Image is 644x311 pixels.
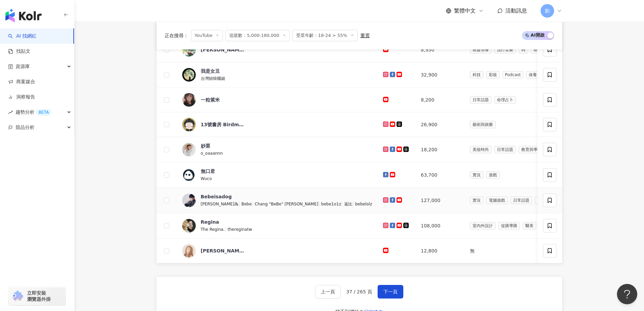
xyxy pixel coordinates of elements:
[201,121,245,128] div: 13號書房 Birdman
[8,94,35,101] a: 洞察報告
[8,48,30,55] a: 找貼文
[182,118,196,131] img: KOL Avatar
[182,168,196,182] img: KOL Avatar
[228,227,252,232] span: thereginatw
[415,213,464,239] td: 108,000
[415,188,464,213] td: 127,000
[321,202,341,206] span: bebe1o1z
[545,7,550,15] span: 劉
[486,171,500,179] span: 遊戲
[519,146,544,153] span: 教育與學習
[182,244,372,258] a: KOL Avatar[PERSON_NAME]《RouTube》
[470,121,496,128] span: 藝術與娛樂
[494,146,516,153] span: 日常話題
[201,142,210,149] div: 妙栗
[27,290,51,302] span: 立即安裝 瀏覽器外掛
[470,96,492,104] span: 日常話題
[346,289,372,294] span: 37 / 265 頁
[182,143,196,156] img: KOL Avatar
[182,219,196,232] img: KOL Avatar
[225,30,290,41] span: 追蹤數：5,000-180,000
[519,46,528,53] span: 狗
[415,62,464,88] td: 32,900
[182,142,372,157] a: KOL Avatar妙栗o_oaaannn
[341,201,344,206] span: |
[318,201,321,206] span: |
[182,118,372,131] a: KOL Avatar13號書房 Birdman
[494,46,516,53] span: 流行音樂
[486,71,500,79] span: 彩妝
[531,46,552,53] span: 命理占卜
[5,9,42,22] img: logo
[352,201,355,206] span: |
[470,146,492,153] span: 美妝時尚
[182,244,196,258] img: KOL Avatar
[201,96,220,103] div: 一粒紫米
[201,168,215,175] div: 無口君
[182,193,372,207] a: KOL AvatarBebeisadog[PERSON_NAME]為|Bebe|Chang "BeBe" [PERSON_NAME]|bebe1o1z|逼比|bebelolz
[182,194,196,207] img: KOL Avatar
[470,222,496,229] span: 室內外設計
[470,71,483,79] span: 科技
[201,176,212,181] span: Wuco
[470,197,483,204] span: 實況
[182,68,372,82] a: KOL Avatar我是女丑台灣妞韓國媳
[510,197,532,204] span: 日常話題
[415,162,464,188] td: 63,700
[252,201,255,206] span: |
[292,30,358,41] span: 受眾年齡：18-24 > 55%
[415,239,464,263] td: 12,800
[11,291,24,302] img: chrome extension
[415,137,464,162] td: 18,200
[16,59,30,74] span: 資源庫
[165,33,188,38] span: 正在搜尋 ：
[16,120,34,135] span: 競品分析
[36,109,51,116] div: BETA
[201,193,232,200] div: Bebeisadog
[415,112,464,137] td: 26,900
[523,222,536,229] span: 醫美
[191,30,223,41] span: YouTube
[535,197,548,204] span: 遊戲
[378,285,403,298] button: 下一頁
[16,105,51,120] span: 趨勢分析
[201,76,225,81] span: 台灣妞韓國媳
[201,202,239,206] span: [PERSON_NAME]為
[182,68,196,82] img: KOL Avatar
[225,226,228,232] span: |
[526,71,540,79] span: 保養
[182,93,372,107] a: KOL Avatar一粒紫米
[182,168,372,182] a: KOL Avatar無口君Wuco
[8,110,13,115] span: rise
[241,202,252,206] span: Bebe
[321,289,335,294] span: 上一頁
[415,38,464,62] td: 8,930
[355,202,372,206] span: bebelolz
[201,151,223,156] span: o_oaaannn
[238,201,241,206] span: |
[201,219,219,225] div: Regina
[494,96,516,104] span: 命理占卜
[255,202,318,206] span: Chang "BeBe" [PERSON_NAME]
[182,43,372,57] a: KOL Avatar[PERSON_NAME]
[201,227,225,232] span: The Regina.
[360,33,370,38] div: 重置
[201,68,220,74] div: 我是女丑
[315,285,341,298] button: 上一頁
[505,7,527,14] span: 活動訊息
[454,7,476,15] span: 繁體中文
[201,247,245,254] div: [PERSON_NAME]《RouTube》
[182,43,196,57] img: KOL Avatar
[182,93,196,107] img: KOL Avatar
[383,289,398,294] span: 下一頁
[502,71,524,79] span: Podcast
[9,287,66,305] a: chrome extension立即安裝 瀏覽器外掛
[486,197,508,204] span: 電腦遊戲
[201,46,245,53] div: [PERSON_NAME]
[617,284,637,304] iframe: Help Scout Beacon - Open
[8,33,37,40] a: searchAI 找網紅
[470,46,492,53] span: 救援領養
[470,171,483,179] span: 實況
[344,202,352,206] span: 逼比
[498,222,520,229] span: 促購導購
